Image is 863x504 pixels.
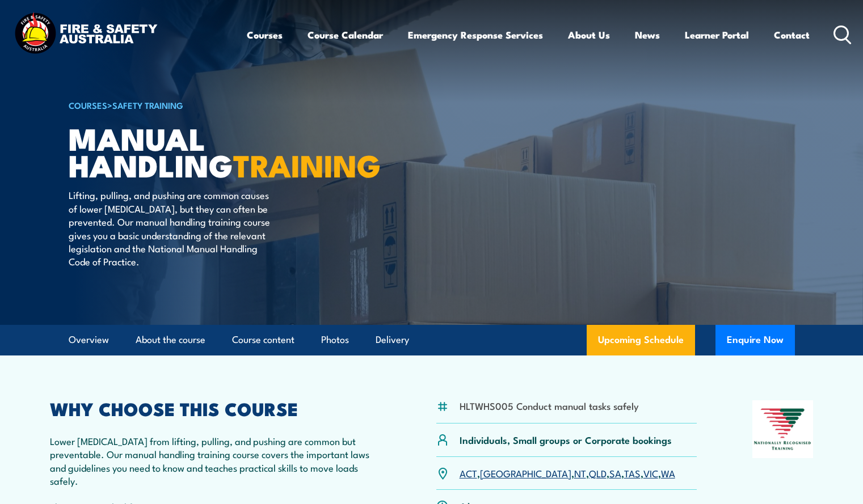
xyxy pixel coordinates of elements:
[635,20,660,50] a: News
[232,325,294,355] a: Course content
[50,434,381,488] p: Lower [MEDICAL_DATA] from lifting, pulling, and pushing are common but preventable. Our manual ha...
[460,467,675,480] p: , , , , , , ,
[460,433,672,446] p: Individuals, Small groups or Corporate bookings
[69,99,107,111] a: COURSES
[460,466,477,480] a: ACT
[774,20,810,50] a: Contact
[69,188,276,268] p: Lifting, pulling, and pushing are common causes of lower [MEDICAL_DATA], but they can often be pr...
[112,99,183,111] a: Safety Training
[752,400,814,458] img: Nationally Recognised Training logo.
[308,20,383,50] a: Course Calendar
[574,466,586,480] a: NT
[715,325,795,355] button: Enquire Now
[69,98,349,112] h6: >
[69,325,109,355] a: Overview
[233,141,381,188] strong: TRAINING
[661,466,675,480] a: WA
[69,125,349,177] h1: Manual Handling
[321,325,349,355] a: Photos
[50,400,381,416] h2: WHY CHOOSE THIS COURSE
[609,466,621,480] a: SA
[460,399,639,412] li: HLTWHS005 Conduct manual tasks safely
[643,466,658,480] a: VIC
[568,20,610,50] a: About Us
[624,466,641,480] a: TAS
[136,325,205,355] a: About the course
[587,325,695,355] a: Upcoming Schedule
[247,20,283,50] a: Courses
[408,20,543,50] a: Emergency Response Services
[685,20,749,50] a: Learner Portal
[589,466,607,480] a: QLD
[376,325,409,355] a: Delivery
[480,466,571,480] a: [GEOGRAPHIC_DATA]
